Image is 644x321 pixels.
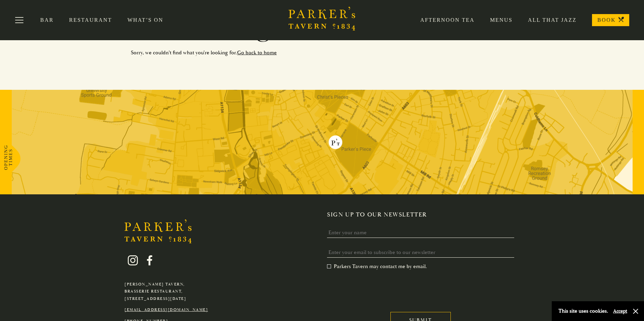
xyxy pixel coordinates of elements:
[613,308,627,314] button: Accept
[124,307,208,312] a: [EMAIL_ADDRESS][DOMAIN_NAME]
[237,49,277,56] a: Go back to home
[327,263,427,270] label: Parkers Tavern may contact me by email.
[327,247,514,258] input: Enter your email to subscribe to our newsletter
[131,48,513,58] p: Sorry, we couldn't find what you're looking for.
[327,228,514,238] input: Enter your name
[632,308,639,315] button: Close and accept
[558,306,608,316] p: This site uses cookies.
[327,211,520,218] h2: Sign up to our newsletter
[327,275,429,301] iframe: reCAPTCHA
[12,90,633,194] img: map
[124,281,208,303] p: [PERSON_NAME] Tavern, Brasserie Restaurant, [STREET_ADDRESS][DATE]
[131,6,513,43] h1: Page not found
